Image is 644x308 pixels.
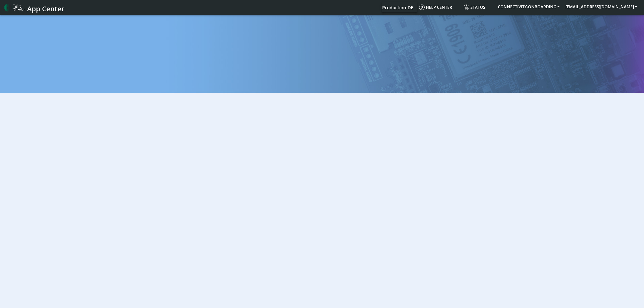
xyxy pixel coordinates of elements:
span: Production-DE [382,5,413,11]
img: status.svg [464,5,469,10]
a: Help center [417,2,462,12]
a: App Center [4,2,64,13]
a: Status [462,2,495,12]
span: Help center [419,5,452,10]
span: App Center [27,4,64,13]
button: [EMAIL_ADDRESS][DOMAIN_NAME] [562,2,640,11]
span: Status [464,5,485,10]
img: knowledge.svg [419,5,425,10]
button: CONNECTIVITY-ONBOARDING [495,2,562,11]
img: logo-telit-cinterion-gw-new.png [4,4,25,12]
a: Your current platform instance [382,2,413,12]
